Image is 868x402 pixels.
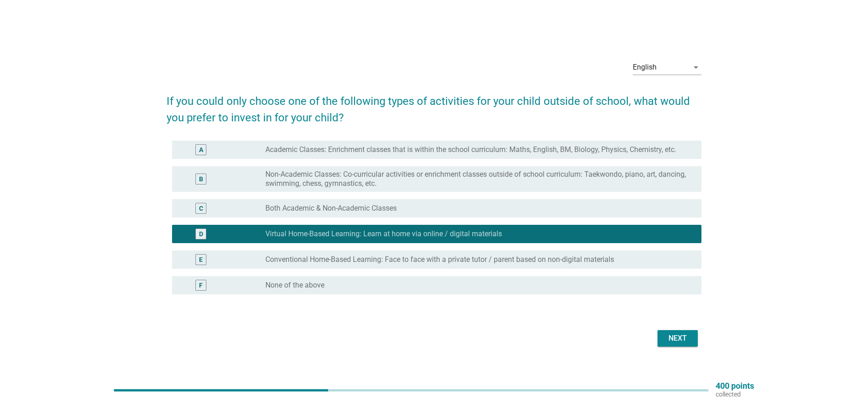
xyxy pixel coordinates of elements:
h2: If you could only choose one of the following types of activities for your child outside of schoo... [167,84,701,126]
label: None of the above [265,281,324,290]
p: collected [716,390,754,398]
i: arrow_drop_down [690,62,701,73]
div: English [633,63,657,71]
label: Virtual Home-Based Learning: Learn at home via online / digital materials [265,229,502,239]
label: Conventional Home-Based Learning: Face to face with a private tutor / parent based on non-digital... [265,255,614,264]
div: A [199,145,203,155]
button: Next [658,330,698,347]
label: Both Academic & Non-Academic Classes [265,204,397,213]
div: F [199,281,203,290]
div: C [199,204,203,213]
div: B [199,174,203,184]
label: Non-Academic Classes: Co-curricular activities or enrichment classes outside of school curriculum... [265,170,687,188]
p: 400 points [716,382,754,390]
div: D [199,229,203,239]
div: Next [665,333,690,344]
label: Academic Classes: Enrichment classes that is within the school curriculum: Maths, English, BM, Bi... [265,145,676,154]
div: E [199,255,203,265]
